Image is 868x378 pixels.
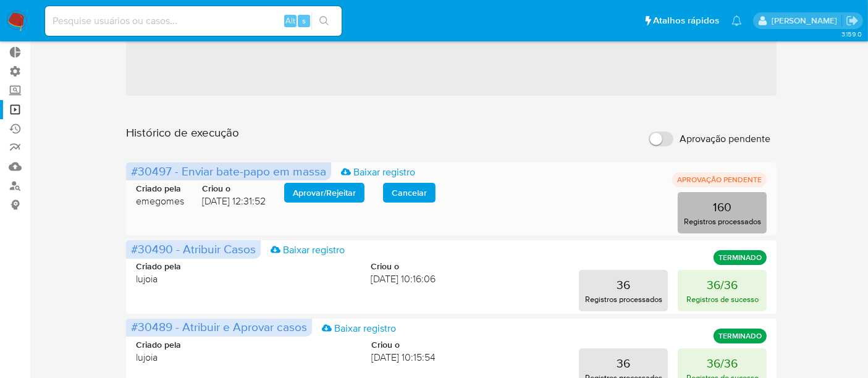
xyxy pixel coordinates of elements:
a: Notificações [731,15,742,26]
span: 3.159.0 [841,29,862,39]
span: Alt [285,15,295,27]
a: Sair [846,14,859,27]
p: alexandra.macedo@mercadolivre.com [772,15,841,27]
span: s [302,15,306,27]
span: Atalhos rápidos [653,14,719,27]
button: search-icon [311,12,337,30]
input: Pesquise usuários ou casos... [45,13,342,29]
